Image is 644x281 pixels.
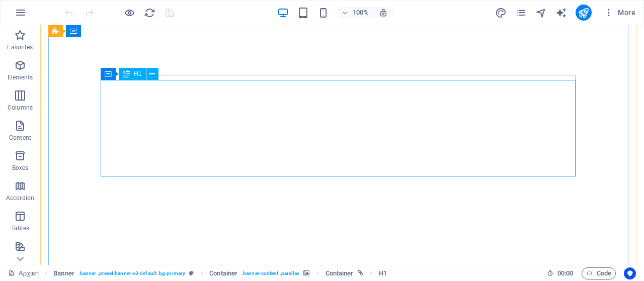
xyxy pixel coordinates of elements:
[582,267,616,279] button: Code
[8,73,33,81] p: Elements
[555,7,568,19] button: text_generator
[12,164,29,172] p: Boxes
[515,7,527,19] button: pages
[555,7,567,19] i: AI Writer
[144,7,155,19] i: Reload page
[379,8,388,17] i: On resize automatically adjust zoom level to fit chosen device.
[134,71,141,77] span: H1
[353,7,369,19] h6: 100%
[557,267,573,279] span: 00 00
[8,104,33,112] p: Columns
[9,134,31,142] p: Content
[6,194,34,202] p: Accordion
[600,5,639,21] button: More
[565,269,566,277] span: :
[586,267,611,279] span: Code
[535,7,547,19] i: Navigator
[326,267,354,279] span: Click to select. Double-click to edit
[495,7,507,19] i: Design (Ctrl+Alt+Y)
[515,7,527,19] i: Pages (Ctrl+Alt+S)
[78,267,185,279] span: . banner .preset-banner-v3-default .bg-primary
[209,267,237,279] span: Click to select. Double-click to edit
[495,7,507,19] button: design
[547,267,574,279] h6: Session time
[604,8,635,18] span: More
[338,7,373,19] button: 100%
[624,267,636,279] button: Usercentrics
[379,267,387,279] span: Click to select. Double-click to edit
[578,7,589,19] i: Publish
[535,7,547,19] button: navigator
[53,267,387,279] nav: breadcrumb
[143,7,155,19] button: reload
[189,270,194,276] i: This element is a customizable preset
[576,5,592,21] button: publish
[7,43,33,51] p: Favorites
[123,7,135,19] button: Click here to leave preview mode and continue editing
[242,267,299,279] span: . banner-content .parallax
[11,224,29,232] p: Tables
[53,267,74,279] span: Click to select. Double-click to edit
[303,270,309,276] i: This element contains a background
[8,267,39,279] a: Click to cancel selection. Double-click to open Pages
[358,270,363,276] i: This element is linked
